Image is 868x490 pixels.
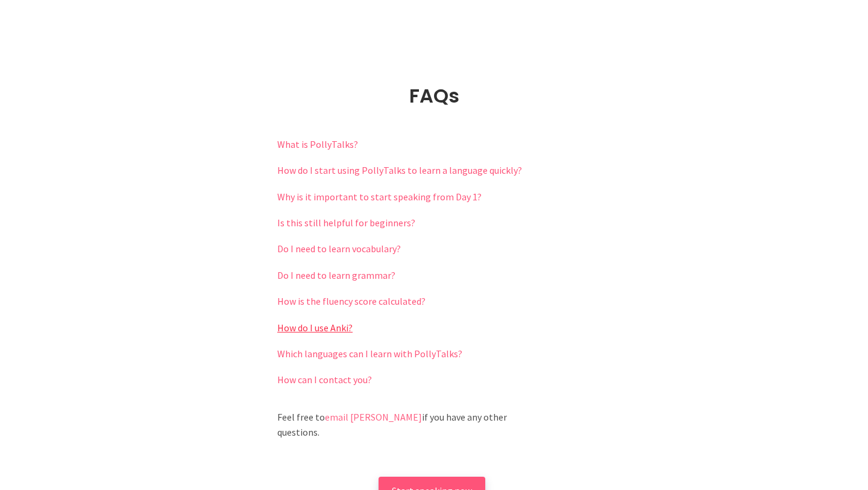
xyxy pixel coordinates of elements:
a: How do I start using PollyTalks to learn a language quickly? [277,164,522,176]
a: Do I need to learn vocabulary? [277,243,401,255]
a: email [PERSON_NAME] [325,411,422,423]
a: How is the fluency score calculated? [277,295,426,307]
a: Which languages can I learn with PollyTalks? [277,348,462,360]
a: Why is it important to start speaking from Day 1? [277,191,482,203]
p: Feel free to if you have any other questions. [277,410,528,441]
a: Is this still helpful for beginners? [277,217,415,229]
h2: FAQs [277,83,591,109]
a: Do I need to learn grammar? [277,269,395,281]
a: How do I use Anki? [277,322,353,334]
a: How can I contact you? [277,374,372,386]
a: What is PollyTalks? [277,138,358,150]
